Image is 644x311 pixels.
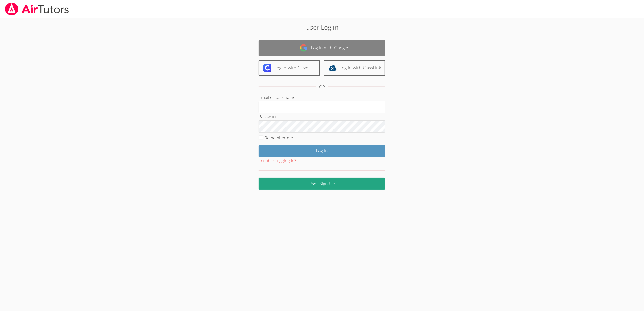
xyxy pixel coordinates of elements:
label: Password [259,114,277,119]
img: airtutors_banner-c4298cdbf04f3fff15de1276eac7730deb9818008684d7c2e4769d2f7ddbe033.png [4,3,69,15]
div: OR [319,83,325,91]
a: User Sign Up [259,178,385,190]
input: Log in [259,145,385,157]
label: Remember me [265,135,293,141]
a: Log in with Clever [259,60,320,76]
label: Email or Username [259,94,295,100]
img: google-logo-50288ca7cdecda66e5e0955fdab243c47b7ad437acaf1139b6f446037453330a.svg [300,44,308,52]
button: Trouble Logging In? [259,157,296,164]
a: Log in with ClassLink [324,60,385,76]
a: Log in with Google [259,40,385,56]
img: clever-logo-6eab21bc6e7a338710f1a6ff85c0baf02591cd810cc4098c63d3a4b26e2feb20.svg [263,64,271,72]
img: classlink-logo-d6bb404cc1216ec64c9a2012d9dc4662098be43eaf13dc465df04b49fa7ab582.svg [328,64,337,72]
h2: User Log in [148,22,496,32]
